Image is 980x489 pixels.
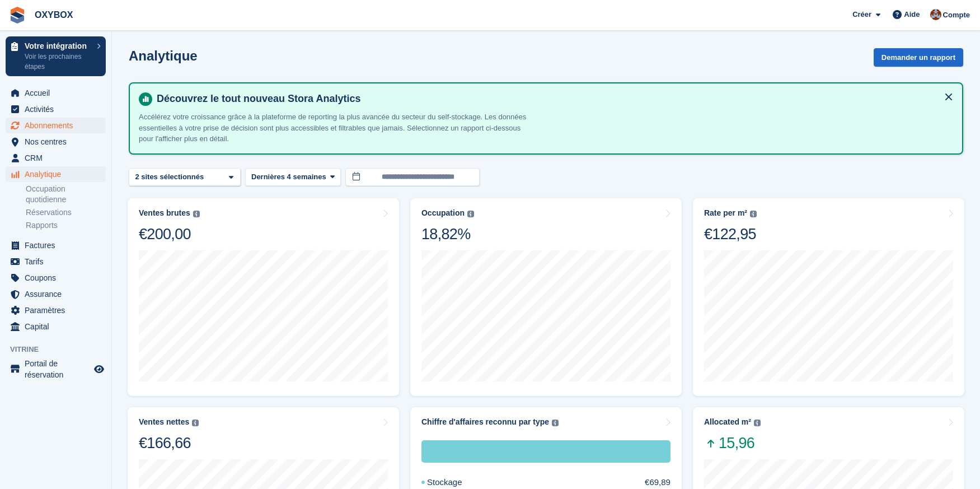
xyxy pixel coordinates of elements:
[139,225,200,244] div: €200,00
[25,237,92,253] span: Factures
[6,101,106,117] a: menu
[25,286,92,302] span: Assurance
[704,208,747,218] div: Rate per m²
[6,36,106,76] a: Votre intégration Voir les prochaines étapes
[10,344,111,355] span: Vitrine
[133,171,208,183] div: 2 sites sélectionnés
[754,420,761,426] img: icon-info-grey-7440780725fd019a000dd9b08b2336e03edf1995a4989e88bcd33f0948082b44.svg
[704,417,751,427] div: Allocated m²
[943,10,970,21] span: Compte
[6,270,106,286] a: menu
[9,7,26,24] img: stora-icon-8386f47178a22dfd0bd8f6a31ec36ba5ce8667c1dd55bd0f319d3a0aa187defe.svg
[6,319,106,334] a: menu
[25,319,92,334] span: Capital
[26,220,106,231] a: Rapports
[6,237,106,253] a: menu
[25,42,91,50] p: Votre intégration
[25,85,92,101] span: Accueil
[26,184,106,205] a: Occupation quotidienne
[25,118,92,133] span: Abonnements
[874,48,963,67] button: Demander un rapport
[139,208,190,218] div: Ventes brutes
[25,166,92,182] span: Analytique
[904,9,920,20] span: Aide
[930,9,941,20] img: Adrien MAS
[6,150,106,166] a: menu
[6,286,106,302] a: menu
[245,168,341,187] button: Dernières 4 semaines
[25,254,92,269] span: Tarifs
[26,207,106,218] a: Réservations
[6,254,106,269] a: menu
[25,150,92,166] span: CRM
[6,118,106,133] a: menu
[129,48,198,63] h2: Analytique
[25,52,91,72] p: Voir les prochaines étapes
[852,9,871,20] span: Créer
[139,111,531,145] p: Accélérez votre croissance grâce à la plateforme de reporting la plus avancée du secteur du self-...
[139,434,199,453] div: €166,66
[421,476,489,489] div: Stockage
[6,166,106,182] a: menu
[192,420,199,426] img: icon-info-grey-7440780725fd019a000dd9b08b2336e03edf1995a4989e88bcd33f0948082b44.svg
[750,211,757,217] img: icon-info-grey-7440780725fd019a000dd9b08b2336e03edf1995a4989e88bcd33f0948082b44.svg
[645,476,670,489] div: €69,89
[421,208,465,218] div: Occupation
[25,134,92,150] span: Nos centres
[6,358,106,380] a: menu
[704,225,757,244] div: €122,95
[251,171,326,183] span: Dernières 4 semaines
[421,225,474,244] div: 18,82%
[421,440,670,463] div: Stockage
[139,417,189,427] div: Ventes nettes
[30,6,77,24] a: OXYBOX
[25,270,92,286] span: Coupons
[152,92,953,105] h4: Découvrez le tout nouveau Stora Analytics
[25,302,92,318] span: Paramètres
[467,211,474,217] img: icon-info-grey-7440780725fd019a000dd9b08b2336e03edf1995a4989e88bcd33f0948082b44.svg
[25,358,92,380] span: Portail de réservation
[6,302,106,318] a: menu
[92,362,106,376] a: Boutique d'aperçu
[25,101,92,117] span: Activités
[6,134,106,150] a: menu
[704,434,761,453] span: 15,96
[552,420,559,426] img: icon-info-grey-7440780725fd019a000dd9b08b2336e03edf1995a4989e88bcd33f0948082b44.svg
[6,85,106,101] a: menu
[193,211,200,217] img: icon-info-grey-7440780725fd019a000dd9b08b2336e03edf1995a4989e88bcd33f0948082b44.svg
[421,417,549,427] div: Chiffre d'affaires reconnu par type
